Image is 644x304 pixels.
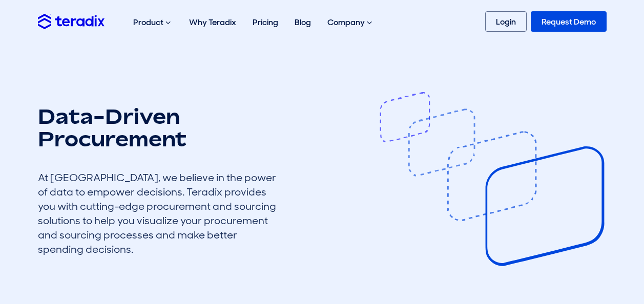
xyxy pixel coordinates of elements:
div: At [GEOGRAPHIC_DATA], we believe in the power of data to empower decisions. Teradix provides you ... [38,170,284,256]
div: Product [125,6,181,39]
a: Login [485,11,527,32]
img: Teradix logo [38,14,105,29]
div: Company [319,6,382,39]
img: عن تيرادكس [378,92,606,266]
h1: Data-Driven Procurement [38,105,284,150]
a: Pricing [244,6,286,38]
a: Blog [286,6,319,38]
a: Request Demo [531,11,607,32]
a: Why Teradix [181,6,244,38]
